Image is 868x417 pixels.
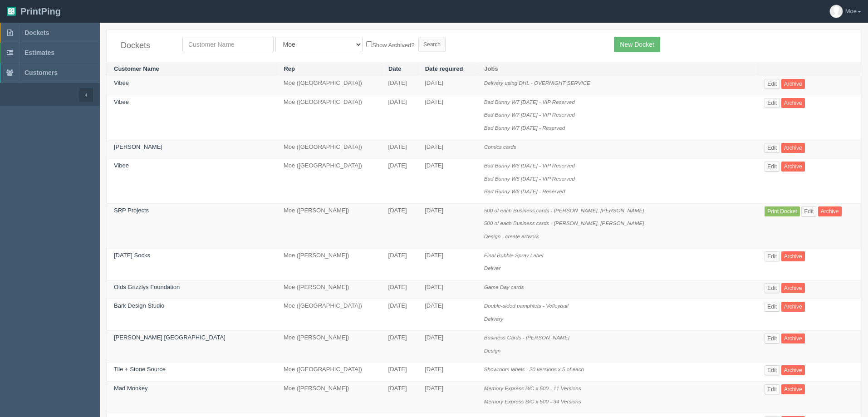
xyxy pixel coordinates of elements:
[284,65,295,72] a: Rep
[781,283,805,293] a: Archive
[484,233,539,239] i: Design - create artwork
[484,303,569,309] i: Double-sided pamphlets - Volleyball
[484,265,500,271] i: Deliver
[765,206,799,216] a: Print Docket
[781,302,805,312] a: Archive
[484,144,516,150] i: Comics cards
[418,159,477,204] td: [DATE]
[781,334,805,343] a: Archive
[484,80,590,86] i: Delivery using DHL - OVERNIGHT SERVICE
[382,382,418,413] td: [DATE]
[765,283,780,293] a: Edit
[114,385,147,392] a: Mad Monkey
[418,76,477,95] td: [DATE]
[114,65,159,72] a: Customer Name
[830,5,843,18] img: avatar_default-7531ab5dedf162e01f1e0bb0964e6a185e93c5c22dfe317fb01d7f8cd2b1632c.jpg
[801,206,816,216] a: Edit
[418,140,477,159] td: [DATE]
[366,41,372,47] input: Show Archived?
[484,188,565,194] i: Bad Bunny W6 [DATE] - Reserved
[277,203,382,248] td: Moe ([PERSON_NAME])
[418,38,446,51] input: Search
[765,384,780,394] a: Edit
[114,98,129,105] a: Vibee
[484,366,584,372] i: Showroom labels - 20 versions x 5 of each
[114,334,226,341] a: [PERSON_NAME] [GEOGRAPHIC_DATA]
[277,140,382,159] td: Moe ([GEOGRAPHIC_DATA])
[781,365,805,375] a: Archive
[277,76,382,95] td: Moe ([GEOGRAPHIC_DATA])
[418,382,477,413] td: [DATE]
[418,299,477,331] td: [DATE]
[382,299,418,331] td: [DATE]
[418,95,477,140] td: [DATE]
[484,125,565,131] i: Bad Bunny W7 [DATE] - Reserved
[382,140,418,159] td: [DATE]
[277,95,382,140] td: Moe ([GEOGRAPHIC_DATA])
[484,220,644,226] i: 500 of each Business cards - [PERSON_NAME], [PERSON_NAME]
[765,143,780,153] a: Edit
[382,331,418,363] td: [DATE]
[484,162,575,168] i: Bad Bunny W6 [DATE] - VIP Reserved
[765,162,780,172] a: Edit
[418,331,477,363] td: [DATE]
[382,203,418,248] td: [DATE]
[818,206,842,216] a: Archive
[484,385,581,391] i: Memory Express B/C x 500 - 11 Versions
[765,98,780,108] a: Edit
[781,143,805,153] a: Archive
[382,363,418,382] td: [DATE]
[484,316,503,322] i: Delivery
[484,398,581,404] i: Memory Express B/C x 500 - 34 Versions
[114,366,166,373] a: Tile + Stone Source
[484,252,544,258] i: Final Bubble Spray Label
[484,207,644,213] i: 500 of each Business cards - [PERSON_NAME], [PERSON_NAME]
[484,99,575,105] i: Bad Bunny W7 [DATE] - VIP Reserved
[765,365,780,375] a: Edit
[781,98,805,108] a: Archive
[182,37,274,52] input: Customer Name
[7,7,16,16] img: logo-3e63b451c926e2ac314895c53de4908e5d424f24456219fb08d385ab2e579770.png
[418,280,477,299] td: [DATE]
[418,363,477,382] td: [DATE]
[382,76,418,95] td: [DATE]
[425,65,463,72] a: Date required
[484,334,569,340] i: Business Cards - [PERSON_NAME]
[121,41,169,50] h4: Dockets
[765,79,780,89] a: Edit
[382,248,418,280] td: [DATE]
[765,334,780,343] a: Edit
[114,143,162,150] a: [PERSON_NAME]
[277,280,382,299] td: Moe ([PERSON_NAME])
[781,251,805,261] a: Archive
[781,384,805,394] a: Archive
[114,162,129,169] a: Vibee
[477,62,758,76] th: Jobs
[484,348,500,353] i: Design
[484,176,575,182] i: Bad Bunny W6 [DATE] - VIP Reserved
[277,299,382,331] td: Moe ([GEOGRAPHIC_DATA])
[114,302,164,309] a: Bark Design Studio
[382,280,418,299] td: [DATE]
[366,39,414,50] label: Show Archived?
[765,302,780,312] a: Edit
[388,65,401,72] a: Date
[765,251,780,261] a: Edit
[114,284,180,290] a: Olds Grizzlys Foundation
[277,159,382,204] td: Moe ([GEOGRAPHIC_DATA])
[25,69,58,76] span: Customers
[382,95,418,140] td: [DATE]
[277,363,382,382] td: Moe ([GEOGRAPHIC_DATA])
[114,252,150,259] a: [DATE] Socks
[114,207,149,214] a: SRP Projects
[114,79,129,86] a: Vibee
[382,159,418,204] td: [DATE]
[25,29,49,36] span: Dockets
[781,162,805,172] a: Archive
[277,382,382,413] td: Moe ([PERSON_NAME])
[418,203,477,248] td: [DATE]
[614,37,660,52] a: New Docket
[277,331,382,363] td: Moe ([PERSON_NAME])
[484,284,524,290] i: Game Day cards
[484,112,575,118] i: Bad Bunny W7 [DATE] - VIP Reserved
